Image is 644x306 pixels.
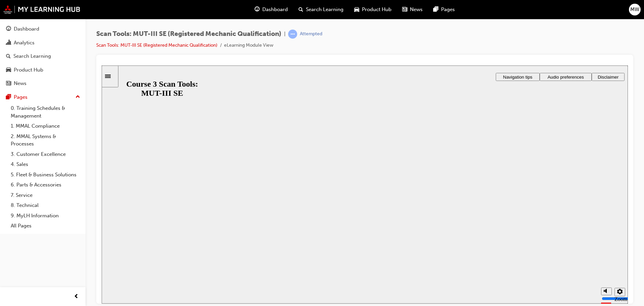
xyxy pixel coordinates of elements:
[8,159,83,170] a: 4. Sales
[496,9,517,14] span: Disclaimer
[499,222,510,230] button: Mute (Ctrl+Alt+M)
[629,4,641,15] button: MW
[74,293,79,301] span: prev-icon
[446,9,482,14] span: Audio preferences
[496,216,523,238] div: misc controls
[394,7,438,15] button: Navigation tips
[6,40,11,46] span: chart-icon
[3,91,83,103] button: Pages
[14,39,35,47] div: Analytics
[3,77,83,90] a: News
[401,9,431,14] span: Navigation tips
[96,30,281,38] span: Scan Tools: MUT-III SE (Registered Mechanic Qualification)
[438,7,490,15] button: Audio preferences
[3,37,83,49] a: Analytics
[428,3,460,16] a: pages-iconPages
[433,5,438,14] span: pages-icon
[8,211,83,221] a: 9. MyLH Information
[3,50,83,62] a: Search Learning
[8,180,83,190] a: 6. Parts & Accessories
[3,21,83,91] button: DashboardAnalyticsSearch LearningProduct HubNews
[3,5,80,14] img: mmal
[96,42,217,48] a: Scan Tools: MUT-III SE (Registered Mechanic Qualification)
[224,42,273,49] li: eLearning Module View
[288,30,297,39] span: learningRecordVerb_ATTEMPT-icon
[6,94,11,100] span: pages-icon
[6,26,11,32] span: guage-icon
[513,222,524,231] button: Settings
[293,3,349,16] a: search-iconSearch Learning
[3,23,83,35] a: Dashboard
[513,231,526,249] label: Zoom to fit
[13,52,51,60] div: Search Learning
[14,66,43,74] div: Product Hub
[8,103,83,121] a: 0. Training Schedules & Management
[8,131,83,149] a: 2. MMAL Systems & Processes
[349,3,397,16] a: car-iconProduct Hub
[8,170,83,180] a: 5. Fleet & Business Solutions
[300,31,322,37] div: Attempted
[6,53,11,59] span: search-icon
[397,3,428,16] a: news-iconNews
[410,6,423,13] span: News
[362,6,391,13] span: Product Hub
[441,6,455,13] span: Pages
[262,6,288,13] span: Dashboard
[3,64,83,76] a: Product Hub
[8,121,83,131] a: 1. MMAL Compliance
[6,81,11,87] span: news-icon
[8,200,83,211] a: 8. Technical
[14,80,26,87] div: News
[284,30,285,38] span: |
[14,93,28,101] div: Pages
[255,5,260,14] span: guage-icon
[14,25,39,33] div: Dashboard
[8,221,83,231] a: All Pages
[8,149,83,160] a: 3. Customer Excellence
[402,5,407,14] span: news-icon
[630,6,639,13] span: MW
[75,93,80,101] span: up-icon
[6,67,11,73] span: car-icon
[500,230,543,236] input: volume
[299,5,303,14] span: search-icon
[354,5,359,14] span: car-icon
[490,7,523,15] button: Disclaimer
[8,190,83,201] a: 7. Service
[249,3,293,16] a: guage-iconDashboard
[306,6,343,13] span: Search Learning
